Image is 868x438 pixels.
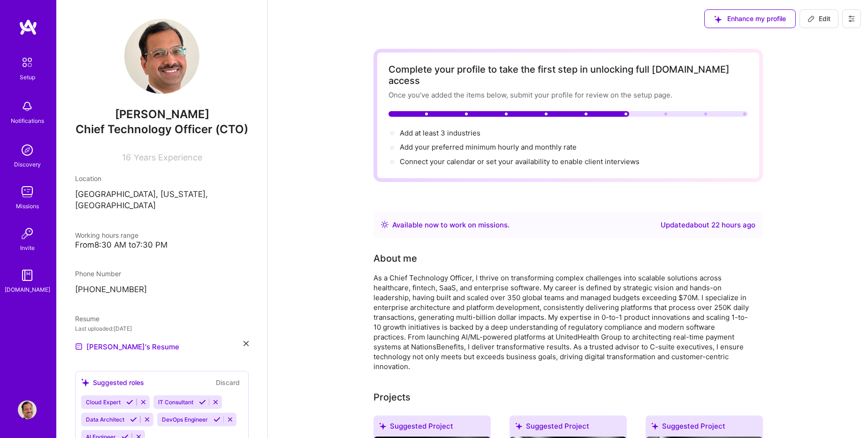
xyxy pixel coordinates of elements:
div: Notifications [11,116,44,126]
div: Missions [16,201,39,211]
div: Suggested roles [81,378,144,387]
i: Reject [140,399,147,406]
div: Available now to work on missions . [392,219,510,231]
div: Tell us a little about yourself [373,251,417,265]
span: Years Experience [134,152,202,162]
a: [PERSON_NAME]'s Resume [75,341,179,352]
span: Cloud Expert [86,399,121,406]
i: icon Close [244,341,249,346]
div: About me [373,251,417,265]
div: As a Chief Technology Officer, I thrive on transforming complex challenges into scalable solution... [373,273,749,371]
div: Once you’ve added the items below, submit your profile for review on the setup page. [388,90,748,100]
div: Setup [20,72,35,82]
span: Add your preferred minimum hourly and monthly rate [400,143,577,151]
img: Resume [75,343,83,350]
div: Updated about 22 hours ago [661,219,755,231]
i: icon SuggestedTeams [714,15,722,23]
img: teamwork [18,182,37,201]
p: [PHONE_NUMBER] [75,284,249,295]
span: Resume [75,315,99,323]
div: Location [75,174,249,183]
span: IT Consultant [158,399,193,406]
i: Accept [130,416,137,423]
button: Edit [799,9,838,28]
span: Data Architect [86,416,124,423]
img: guide book [18,266,37,285]
div: Last uploaded: [DATE] [75,324,249,333]
img: setup [17,53,37,72]
span: Phone Number [75,270,121,278]
div: Projects [373,390,411,404]
span: Enhance my profile [714,14,786,23]
i: Accept [126,399,133,406]
div: Invite [20,243,35,253]
span: Edit [807,14,830,23]
i: Reject [227,416,234,423]
img: User Avatar [18,400,37,419]
span: Chief Technology Officer (CTO) [76,122,248,136]
i: Accept [199,399,206,406]
div: [DOMAIN_NAME] [5,285,50,295]
img: bell [18,97,37,116]
span: DevOps Engineer [162,416,208,423]
div: null [799,9,838,28]
i: icon SuggestedTeams [379,423,386,430]
a: User Avatar [15,400,39,419]
span: Add at least 3 industries [400,128,480,137]
i: Reject [212,399,219,406]
i: icon SuggestedTeams [651,423,658,430]
span: Working hours range [75,231,138,239]
div: From 8:30 AM to 7:30 PM [75,240,249,250]
img: User Avatar [124,19,199,94]
span: 16 [122,152,131,162]
img: Invite [18,224,37,243]
img: Availability [381,221,388,228]
p: [GEOGRAPHIC_DATA], [US_STATE], [GEOGRAPHIC_DATA] [75,189,249,211]
i: Accept [213,416,221,423]
img: discovery [18,141,37,159]
span: Connect your calendar or set your availability to enable client interviews [400,157,640,166]
div: Complete your profile to take the first step in unlocking full [DOMAIN_NAME] access [388,64,748,86]
i: icon SuggestedTeams [515,423,522,430]
div: Discovery [14,159,41,169]
img: logo [19,19,38,36]
i: icon SuggestedTeams [81,378,89,386]
button: Enhance my profile [704,9,796,28]
button: Discard [213,377,243,388]
i: Reject [144,416,151,423]
span: [PERSON_NAME] [75,107,249,121]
